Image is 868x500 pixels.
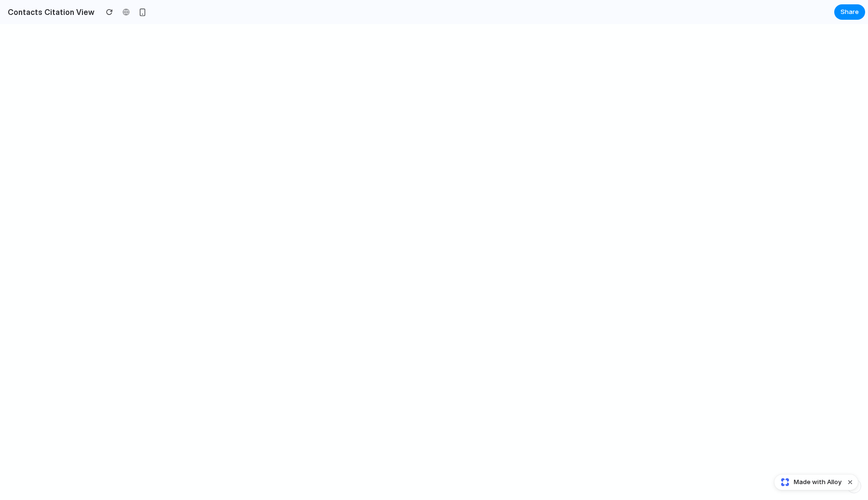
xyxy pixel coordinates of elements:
h2: Contacts Citation View [4,6,95,18]
span: Share [841,7,859,17]
a: Made with Alloy [774,477,842,487]
span: Made with Alloy [794,477,841,487]
button: Share [834,4,865,20]
button: Dismiss watermark [844,476,856,488]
